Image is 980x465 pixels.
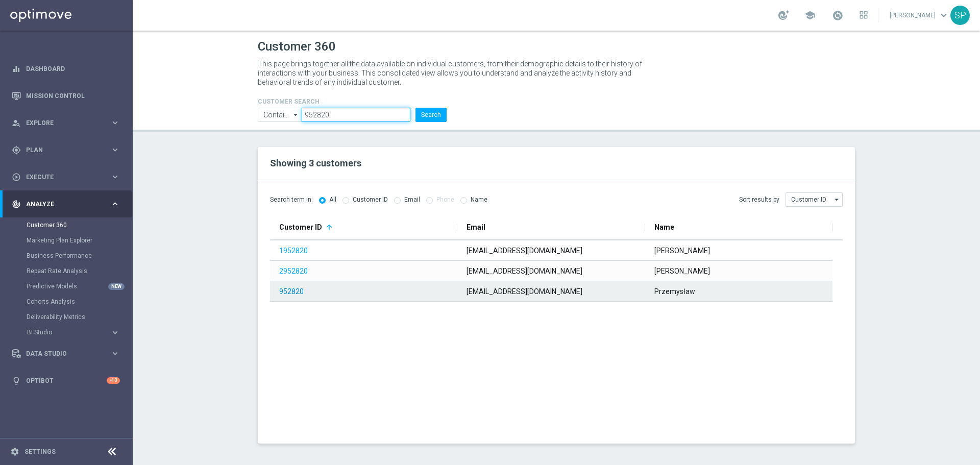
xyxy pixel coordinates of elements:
a: Business Performance [27,252,106,260]
span: Explore [26,120,110,126]
span: Analyze [26,201,110,207]
a: 1952820 [279,247,308,255]
i: person_search [12,118,21,128]
div: lightbulb Optibot +10 [11,377,120,385]
div: Marketing Plan Explorer [27,233,132,248]
div: NEW [108,283,125,290]
i: equalizer [12,64,21,74]
i: settings [10,447,19,456]
button: Mission Control [11,92,120,100]
a: Settings [24,449,56,455]
h1: Customer 360 [258,39,855,54]
i: keyboard_arrow_right [110,328,120,337]
a: Optibot [26,367,107,394]
div: +10 [107,377,120,384]
div: Press SPACE to select this row. [270,261,832,281]
button: play_circle_outline Execute keyboard_arrow_right [11,173,120,181]
div: Optibot [12,367,120,394]
h4: CUSTOMER SEARCH [258,98,447,105]
p: This page brings together all the data available on individual customers, from their demographic ... [258,59,651,87]
a: Marketing Plan Explorer [27,236,106,244]
button: gps_fixed Plan keyboard_arrow_right [11,146,120,154]
a: Repeat Rate Analysis [27,267,106,275]
a: [PERSON_NAME]keyboard_arrow_down [889,8,950,23]
span: [EMAIL_ADDRESS][DOMAIN_NAME] [467,247,582,255]
a: Mission Control [26,82,120,109]
div: BI Studio [27,329,110,335]
div: Explore [12,118,110,128]
div: Plan [12,145,110,155]
a: 2952820 [279,267,308,275]
label: All [329,196,336,204]
span: Customer ID [279,223,322,231]
span: Name [654,223,674,231]
span: Execute [26,174,110,180]
i: play_circle_outline [12,173,21,182]
i: keyboard_arrow_right [110,172,120,182]
div: Press SPACE to select this row. [270,240,832,261]
button: Data Studio keyboard_arrow_right [11,350,120,358]
a: Cohorts Analysis [27,298,106,306]
div: Repeat Rate Analysis [27,263,132,279]
span: Search term in: [270,195,313,204]
label: Name [471,196,487,204]
input: Contains [258,108,302,122]
div: Mission Control [12,82,120,109]
div: Customer 360 [27,217,132,233]
span: [EMAIL_ADDRESS][DOMAIN_NAME] [467,267,582,275]
div: BI Studio [27,325,132,340]
i: keyboard_arrow_right [110,199,120,209]
div: Deliverability Metrics [27,309,132,325]
label: Email [404,196,420,204]
div: Execute [12,173,110,182]
button: person_search Explore keyboard_arrow_right [11,119,120,127]
span: BI Studio [27,329,100,335]
span: keyboard_arrow_down [938,10,949,21]
span: school [804,10,816,21]
a: Customer 360 [27,221,106,229]
span: [PERSON_NAME] [654,247,710,255]
span: Email [467,223,485,231]
i: gps_fixed [12,145,21,155]
span: Data Studio [26,351,110,357]
div: Data Studio [12,349,110,358]
label: Customer ID [353,196,388,204]
div: Analyze [12,200,110,209]
div: Predictive Models [27,279,132,294]
button: Search [415,108,447,122]
i: keyboard_arrow_right [110,349,120,358]
span: [PERSON_NAME] [654,267,710,275]
button: equalizer Dashboard [11,65,120,73]
span: Przemysław [654,287,695,296]
input: Customer ID [786,192,843,207]
div: Press SPACE to select this row. [270,281,832,302]
span: [EMAIL_ADDRESS][DOMAIN_NAME] [467,287,582,296]
i: track_changes [12,200,21,209]
div: SP [950,6,970,25]
a: Deliverability Metrics [27,313,106,321]
input: Enter CID, Email, name or phone [302,108,410,122]
a: Dashboard [26,55,120,82]
i: keyboard_arrow_right [110,145,120,155]
div: Dashboard [12,55,120,82]
label: Phone [436,196,454,204]
button: track_changes Analyze keyboard_arrow_right [11,200,120,208]
i: arrow_drop_down [832,193,842,206]
span: Sort results by [739,195,779,204]
div: Business Performance [27,248,132,263]
i: keyboard_arrow_right [110,118,120,128]
a: 952820 [279,287,304,296]
i: arrow_drop_down [291,108,301,121]
span: Showing 3 customers [270,158,361,168]
span: Plan [26,147,110,153]
div: Cohorts Analysis [27,294,132,309]
button: BI Studio keyboard_arrow_right [27,328,120,336]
